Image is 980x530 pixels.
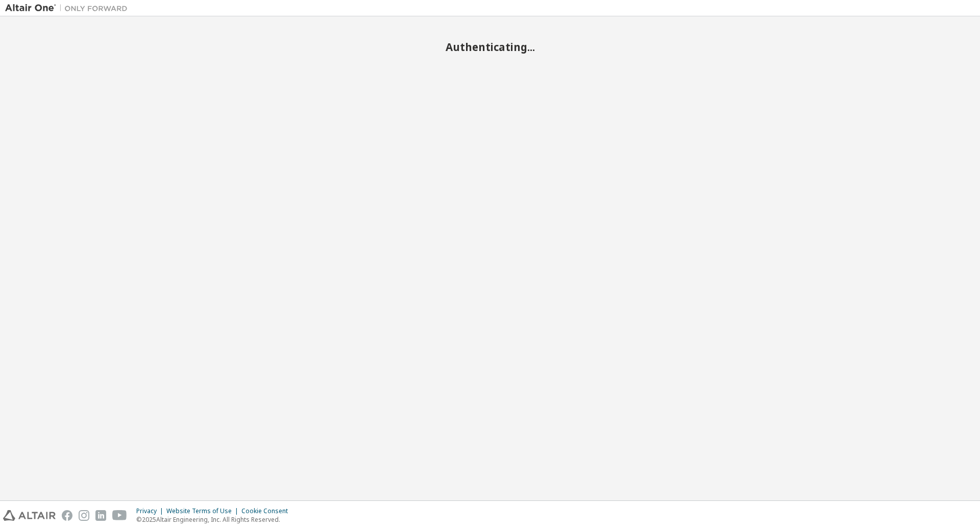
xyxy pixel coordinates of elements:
img: linkedin.svg [95,510,106,521]
div: Privacy [136,507,166,515]
img: instagram.svg [79,510,89,521]
img: youtube.svg [112,510,127,521]
img: facebook.svg [62,510,72,521]
p: © 2025 Altair Engineering, Inc. All Rights Reserved. [136,515,294,524]
img: altair_logo.svg [3,510,56,521]
div: Cookie Consent [241,507,294,515]
h2: Authenticating... [5,40,975,54]
div: Website Terms of Use [166,507,241,515]
img: Altair One [5,3,133,13]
